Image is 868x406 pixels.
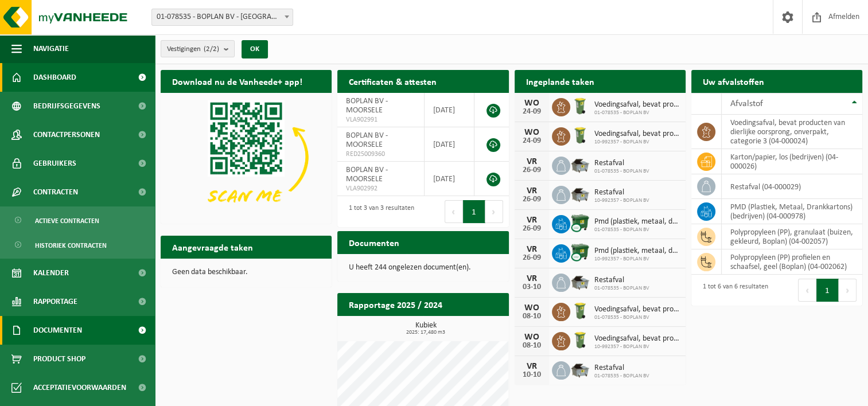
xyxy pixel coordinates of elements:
span: Product Shop [33,345,85,373]
span: Gebruikers [33,149,76,178]
span: Rapportage [33,287,77,316]
span: Restafval [594,159,649,168]
img: WB-5000-GAL-GY-01 [570,184,590,204]
span: BOPLAN BV - MOORSELE [346,97,388,115]
span: VLA902992 [346,184,415,193]
button: 1 [463,200,485,223]
count: (2/2) [204,45,219,53]
span: 01-078535 - BOPLAN BV - MOORSELE [151,9,293,26]
span: 2025: 17,480 m3 [343,330,508,335]
button: Next [485,200,503,223]
span: Actieve contracten [35,210,99,232]
span: Voedingsafval, bevat producten van dierlijke oorsprong, onverpakt, categorie 3 [594,130,680,139]
span: 01-078535 - BOPLAN BV [594,227,680,233]
span: Dashboard [33,63,76,92]
span: Navigatie [33,34,69,63]
button: Previous [798,279,816,302]
td: PMD (Plastiek, Metaal, Drankkartons) (bedrijven) (04-000978) [722,199,862,224]
span: Historiek contracten [35,235,107,256]
div: 1 tot 6 van 6 resultaten [697,278,768,303]
img: WB-5000-GAL-GY-01 [570,272,590,291]
div: 10-10 [520,371,543,379]
span: 01-078535 - BOPLAN BV [594,373,649,380]
span: Voedingsafval, bevat producten van dierlijke oorsprong, onverpakt, categorie 3 [594,334,680,343]
span: RED25009360 [346,150,415,159]
div: 24-09 [520,137,543,145]
img: WB-5000-GAL-GY-01 [570,360,590,379]
div: VR [520,157,543,166]
span: Contracten [33,178,78,206]
span: Restafval [594,364,649,373]
div: WO [520,303,543,313]
span: BOPLAN BV - MOORSELE [346,131,388,149]
div: VR [520,274,543,283]
td: karton/papier, los (bedrijven) (04-000026) [722,149,862,174]
span: Pmd (plastiek, metaal, drankkartons) (bedrijven) [594,217,680,227]
div: 1 tot 3 van 3 resultaten [343,199,414,224]
td: voedingsafval, bevat producten van dierlijke oorsprong, onverpakt, categorie 3 (04-000024) [722,115,862,149]
h3: Kubiek [343,322,508,335]
span: 10-992357 - BOPLAN BV [594,343,680,350]
span: 01-078535 - BOPLAN BV [594,110,680,116]
button: Vestigingen(2/2) [161,40,235,57]
p: U heeft 244 ongelezen document(en). [349,264,497,272]
span: Vestigingen [167,41,219,58]
h2: Download nu de Vanheede+ app! [161,70,314,92]
span: 10-992357 - BOPLAN BV [594,197,649,204]
span: Voedingsafval, bevat producten van dierlijke oorsprong, onverpakt, categorie 3 [594,305,680,314]
span: Afvalstof [730,99,763,108]
span: Acceptatievoorwaarden [33,373,126,402]
span: 01-078535 - BOPLAN BV [594,314,680,321]
td: [DATE] [425,93,474,127]
img: WB-0140-HPE-GN-50 [570,301,590,321]
span: Kalender [33,259,69,287]
div: VR [520,245,543,254]
img: WB-0140-HPE-GN-50 [570,126,590,145]
div: 26-09 [520,166,543,174]
h2: Uw afvalstoffen [691,70,776,92]
img: WB-0140-HPE-GN-50 [570,330,590,350]
td: restafval (04-000029) [722,174,862,199]
div: 26-09 [520,254,543,262]
span: Restafval [594,276,649,285]
h2: Documenten [337,231,411,253]
div: 08-10 [520,313,543,321]
button: 1 [816,279,839,302]
span: 01-078535 - BOPLAN BV [594,168,649,175]
span: Restafval [594,188,649,197]
span: 10-992357 - BOPLAN BV [594,256,680,263]
h2: Certificaten & attesten [337,70,448,92]
div: WO [520,128,543,137]
button: Next [839,279,857,302]
div: VR [520,362,543,371]
img: WB-1100-CU [570,213,590,233]
div: 24-09 [520,108,543,116]
h2: Aangevraagde taken [161,236,264,258]
span: 10-992357 - BOPLAN BV [594,139,680,146]
span: Bedrijfsgegevens [33,92,100,120]
td: [DATE] [425,162,474,196]
span: 01-078535 - BOPLAN BV - MOORSELE [152,9,293,25]
h2: Ingeplande taken [515,70,606,92]
span: Documenten [33,316,82,345]
div: WO [520,99,543,108]
td: [DATE] [425,127,474,162]
button: OK [242,40,268,58]
a: Bekijk rapportage [423,315,508,338]
div: WO [520,333,543,342]
div: 08-10 [520,342,543,350]
a: Historiek contracten [3,234,152,256]
p: Geen data beschikbaar. [172,268,320,276]
img: WB-1100-CU [570,243,590,262]
img: WB-5000-GAL-GY-01 [570,155,590,174]
img: WB-0140-HPE-GN-50 [570,96,590,116]
h2: Rapportage 2025 / 2024 [337,293,454,315]
div: 26-09 [520,196,543,204]
button: Previous [445,200,463,223]
div: VR [520,216,543,225]
div: 26-09 [520,225,543,233]
a: Actieve contracten [3,209,152,231]
img: Download de VHEPlus App [161,93,332,221]
td: polypropyleen (PP), granulaat (buizen, gekleurd, Boplan) (04-002057) [722,224,862,249]
span: 01-078535 - BOPLAN BV [594,285,649,292]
